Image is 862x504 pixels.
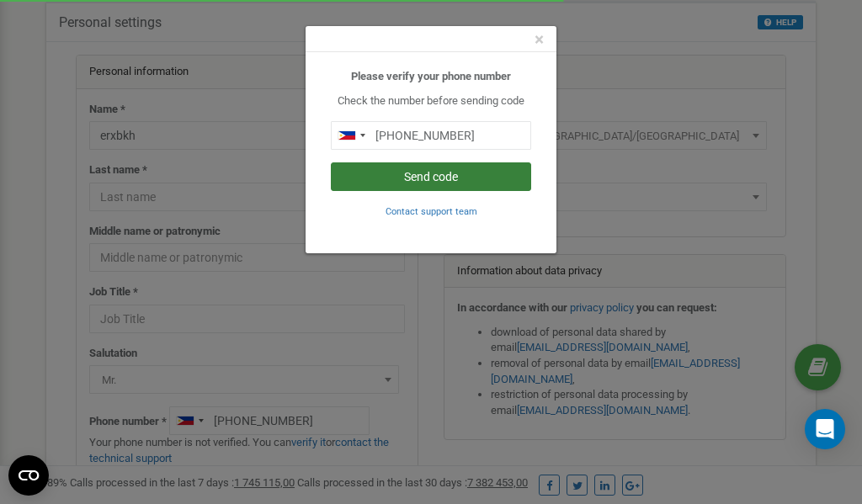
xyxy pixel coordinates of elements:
[331,162,531,191] button: Send code
[351,70,511,82] b: Please verify your phone number
[805,409,845,449] div: Open Intercom Messenger
[8,455,49,496] button: Open CMP widget
[332,122,370,149] div: Telephone country code
[386,204,477,217] a: Contact support team
[535,29,544,50] span: ×
[386,206,477,217] small: Contact support team
[331,121,531,150] input: 0905 123 4567
[331,93,531,109] p: Check the number before sending code
[535,31,544,49] button: Close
